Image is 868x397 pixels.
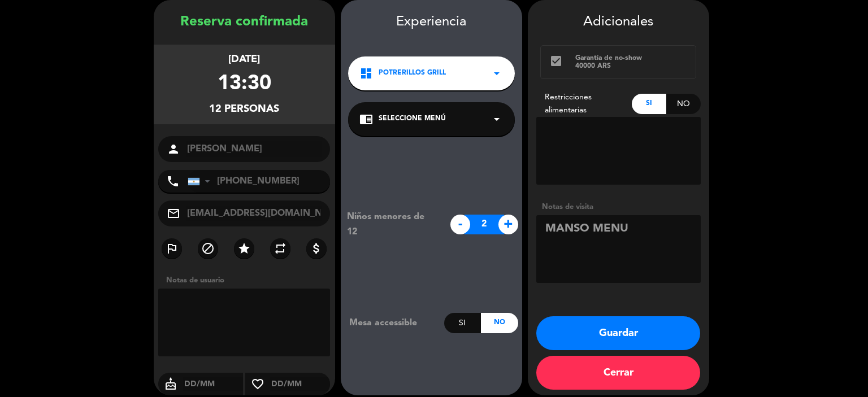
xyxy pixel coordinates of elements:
[167,207,180,220] i: mail_outline
[379,68,446,79] span: Potrerillos grill
[481,313,518,333] div: No
[167,142,180,156] i: person
[549,54,563,68] i: check_box
[536,356,700,390] button: Cerrar
[209,101,279,117] div: 12 personas
[338,210,444,239] div: Niños menores de 12
[450,215,470,234] span: -
[632,94,666,114] div: Si
[274,242,287,255] i: repeat
[166,174,180,188] i: phone
[575,54,688,62] div: Garantía de no-show
[341,316,444,330] div: Mesa accessible
[359,67,373,80] i: dashboard
[359,112,373,126] i: chrome_reader_mode
[490,67,504,80] i: arrow_drop_down
[536,316,700,350] button: Guardar
[158,377,183,391] i: cake
[536,201,701,213] div: Notas de visita
[188,171,214,192] div: Argentina: +54
[490,112,504,126] i: arrow_drop_down
[245,377,270,391] i: favorite_border
[165,242,179,255] i: outlined_flag
[341,11,522,33] div: Experiencia
[536,11,701,33] div: Adicionales
[498,215,518,234] span: +
[201,242,215,255] i: block
[575,62,688,70] div: 40000 ARS
[154,11,335,33] div: Reserva confirmada
[536,91,632,117] div: Restricciones alimentarias
[444,313,481,333] div: Si
[183,377,244,391] input: DD/MM
[270,377,331,391] input: DD/MM
[237,242,251,255] i: star
[666,94,701,114] div: No
[310,242,323,255] i: attach_money
[228,51,260,68] div: [DATE]
[218,68,271,101] div: 13:30
[160,274,335,286] div: Notas de usuario
[379,114,446,125] span: Seleccione Menú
